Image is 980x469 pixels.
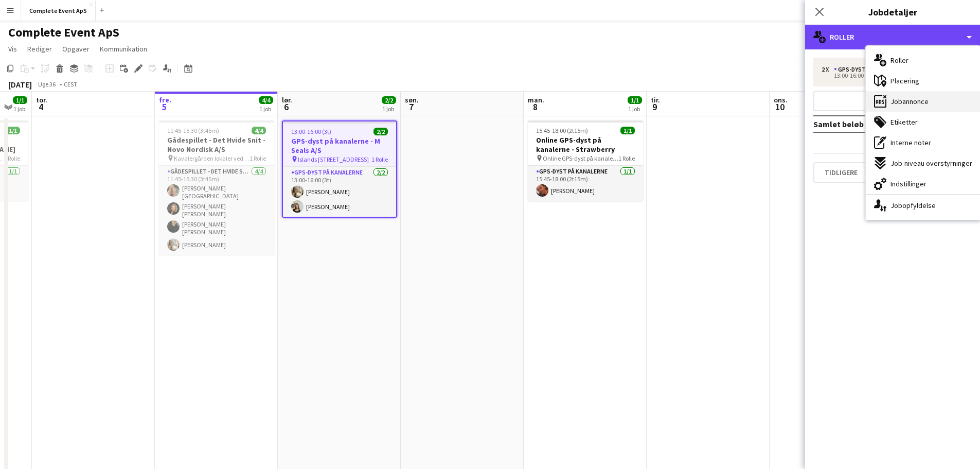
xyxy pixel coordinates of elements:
[23,42,56,56] a: Rediger
[259,96,273,104] span: 4/4
[528,166,643,201] app-card-role: GPS-dyst på kanalerne1/115:45-18:00 (2t15m)[PERSON_NAME]
[805,25,980,49] div: Roller
[8,44,17,54] span: Vis
[13,96,27,104] span: 1/1
[62,44,90,54] span: Opgaver
[813,162,869,183] button: Tidligere
[528,135,643,154] h3: Online GPS-dyst på kanalerne - Strawberry
[159,120,274,255] app-job-card: 11:45-15:30 (3t45m)4/4Gådespillet - Det Hvide Snit - Novo Nordisk A/S Kavalergården lokaler ved s...
[822,73,953,78] div: 13:00-16:00 (3t)
[280,101,292,113] span: 6
[167,127,219,134] span: 11:45-15:30 (3t45m)
[8,25,119,40] h1: Complete Event ApS
[371,155,388,163] span: 1 Rolle
[282,95,292,105] span: lør.
[291,128,331,135] span: 13:00-16:00 (3t)
[100,44,147,54] span: Kommunikation
[159,135,274,154] h3: Gådespillet - Det Hvide Snit - Novo Nordisk A/S
[157,101,171,113] span: 5
[373,128,388,135] span: 2/2
[159,95,171,105] span: fre.
[8,79,32,90] div: [DATE]
[4,42,21,56] a: Vis
[772,101,788,113] span: 10
[649,101,660,113] span: 9
[283,167,396,217] app-card-role: GPS-dyst på kanalerne2/213:00-16:00 (3t)[PERSON_NAME][PERSON_NAME]
[618,154,635,162] span: 1 Rolle
[34,80,60,88] span: Uge 36
[382,96,396,104] span: 2/2
[526,101,544,113] span: 8
[159,166,274,255] app-card-role: Gådespillet - Det Hvide Snit4/411:45-15:30 (3t45m)[PERSON_NAME][GEOGRAPHIC_DATA][PERSON_NAME] [PE...
[822,66,834,73] div: 2 x
[628,105,642,113] div: 1 job
[6,127,20,134] span: 1/1
[64,80,77,88] div: CEST
[405,95,419,105] span: søn.
[34,101,47,113] span: 4
[298,155,369,163] span: Islands [STREET_ADDRESS]
[651,95,660,105] span: tir.
[528,120,643,201] app-job-card: 15:45-18:00 (2t15m)1/1Online GPS-dyst på kanalerne - Strawberry Online GPS-dyst på kanalerne1 Rol...
[382,105,396,113] div: 1 job
[403,101,419,113] span: 7
[536,127,588,134] span: 15:45-18:00 (2t15m)
[805,5,980,19] h3: Jobdetaljer
[27,44,52,54] span: Rediger
[890,76,919,85] span: Placering
[21,1,96,21] button: Complete Event ApS
[834,66,911,73] div: GPS-dyst på kanalerne
[774,95,788,105] span: ons.
[283,136,396,155] h3: GPS-dyst på kanalerne - M Seals A/S
[620,127,635,134] span: 1/1
[36,95,47,105] span: tor.
[96,42,151,56] a: Kommunikation
[4,154,20,162] span: 1 Rolle
[250,154,266,162] span: 1 Rolle
[174,154,250,162] span: Kavalergården lokaler ved siden af slottet
[890,117,918,127] span: Etiketter
[252,127,266,134] span: 4/4
[890,97,929,106] span: Jobannonce
[528,95,544,105] span: man.
[282,120,397,218] app-job-card: 13:00-16:00 (3t)2/2GPS-dyst på kanalerne - M Seals A/S Islands [STREET_ADDRESS]1 RolleGPS-dyst på...
[259,105,273,113] div: 1 job
[890,159,972,168] span: Job-niveau overstyrninger
[13,105,27,113] div: 1 job
[890,138,931,147] span: Interne noter
[813,116,913,132] td: Samlet beløb
[890,56,908,65] span: Roller
[628,96,642,104] span: 1/1
[813,91,972,111] button: Tilføj rolle
[58,42,94,56] a: Opgaver
[890,179,926,188] span: Indstillinger
[543,154,618,162] span: Online GPS-dyst på kanalerne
